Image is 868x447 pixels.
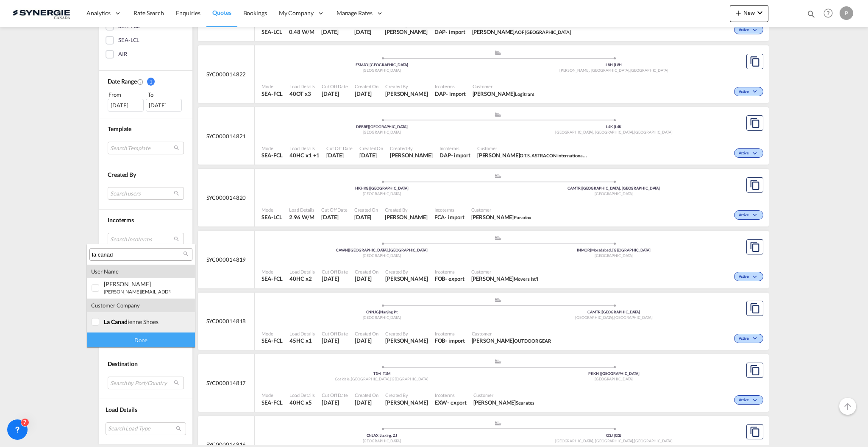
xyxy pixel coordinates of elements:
[87,332,195,347] div: Done
[87,265,195,278] div: user name
[104,289,218,294] small: [PERSON_NAME][EMAIL_ADDRESS][DOMAIN_NAME]
[104,280,170,288] div: ingrid Muroff
[87,299,195,312] div: customer company
[104,318,170,325] div: <span class="highlightedText">la canad</span>ienne shoes
[104,318,128,325] span: la canad
[92,251,183,259] input: Search Customer Details
[183,251,189,257] md-icon: icon-magnify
